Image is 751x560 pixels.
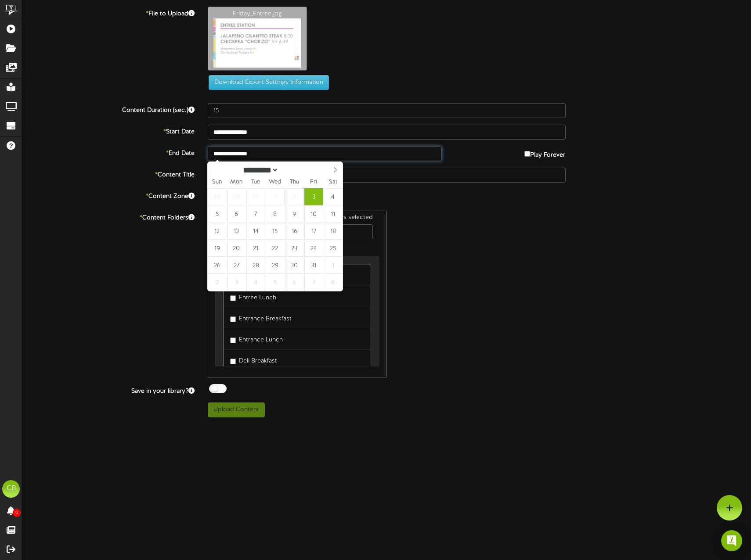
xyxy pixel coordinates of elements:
[524,151,530,157] input: Play Forever
[304,257,323,274] span: October 31, 2025
[246,205,265,223] span: October 7, 2025
[266,274,285,291] span: November 5, 2025
[15,168,201,179] label: Content Title
[265,179,285,185] span: Wed
[285,223,304,240] span: October 16, 2025
[246,179,265,185] span: Tue
[15,211,201,223] label: Content Folders
[208,205,227,223] span: October 5, 2025
[285,205,304,223] span: October 9, 2025
[304,205,323,223] span: October 10, 2025
[304,188,323,205] span: October 3, 2025
[230,354,277,366] label: Deli Breakfast
[246,188,265,205] span: September 30, 2025
[266,257,285,274] span: October 29, 2025
[230,295,236,301] input: Entree Lunch
[15,103,201,115] label: Content Duration (sec.)
[266,223,285,240] span: October 15, 2025
[227,257,246,274] span: October 27, 2025
[324,223,343,240] span: October 18, 2025
[227,240,246,257] span: October 20, 2025
[208,257,227,274] span: October 26, 2025
[208,223,227,240] span: October 12, 2025
[324,240,343,257] span: October 25, 2025
[230,291,276,302] label: Entree Lunch
[15,384,201,396] label: Save in your library?
[15,146,201,158] label: End Date
[204,79,329,86] a: Download Export Settings Information
[208,274,227,291] span: November 2, 2025
[246,257,265,274] span: October 28, 2025
[230,333,283,345] label: Entrance Lunch
[230,337,236,343] input: Entrance Lunch
[278,165,310,175] input: Year
[324,188,343,205] span: October 4, 2025
[208,402,265,417] button: Upload Content
[15,7,201,18] label: File to Upload
[285,240,304,257] span: October 23, 2025
[246,240,265,257] span: October 21, 2025
[524,146,565,160] label: Play Forever
[266,240,285,257] span: October 22, 2025
[208,240,227,257] span: October 19, 2025
[230,312,292,323] label: Entrance Breakfast
[324,257,343,274] span: November 1, 2025
[285,257,304,274] span: October 30, 2025
[304,223,323,240] span: October 17, 2025
[246,223,265,240] span: October 14, 2025
[15,189,201,201] label: Content Zone
[285,274,304,291] span: November 6, 2025
[227,205,246,223] span: October 6, 2025
[304,240,323,257] span: October 24, 2025
[230,359,236,364] input: Deli Breakfast
[2,480,20,498] div: CB
[323,179,343,185] span: Sat
[285,179,304,185] span: Thu
[324,274,343,291] span: November 8, 2025
[15,125,201,136] label: Start Date
[208,168,566,183] input: Title of this Content
[230,316,236,322] input: Entrance Breakfast
[209,75,329,90] button: Download Export Settings Information
[13,509,21,517] span: 0
[227,274,246,291] span: November 3, 2025
[721,530,742,551] div: Open Intercom Messenger
[208,188,227,205] span: September 28, 2025
[285,188,304,205] span: October 2, 2025
[324,205,343,223] span: October 11, 2025
[208,179,227,185] span: Sun
[246,274,265,291] span: November 4, 2025
[266,188,285,205] span: October 1, 2025
[227,179,246,185] span: Mon
[227,223,246,240] span: October 13, 2025
[227,188,246,205] span: September 29, 2025
[266,205,285,223] span: October 8, 2025
[304,179,323,185] span: Fri
[304,274,323,291] span: November 7, 2025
